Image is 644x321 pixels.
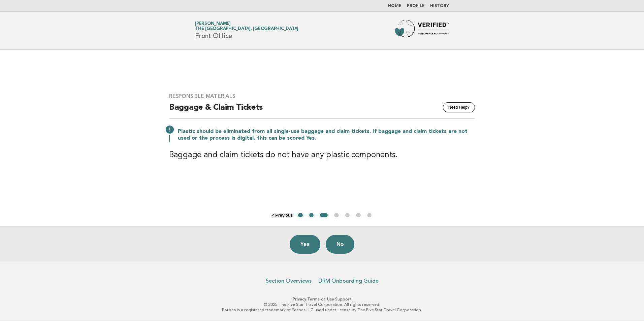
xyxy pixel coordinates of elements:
span: The [GEOGRAPHIC_DATA], [GEOGRAPHIC_DATA] [195,27,298,31]
a: Profile [407,4,425,8]
button: Need Help? [443,102,475,112]
h3: Baggage and claim tickets do not have any plastic components. [169,150,475,160]
button: No [326,235,354,254]
button: 3 [319,212,329,219]
button: 1 [297,212,304,219]
button: 2 [308,212,315,219]
p: Forbes is a registered trademark of Forbes LLC used under license by The Five Star Travel Corpora... [116,307,528,313]
img: Forbes Travel Guide [395,20,449,41]
a: History [430,4,449,8]
h1: Front Office [195,22,298,39]
button: Yes [290,235,321,254]
a: [PERSON_NAME]The [GEOGRAPHIC_DATA], [GEOGRAPHIC_DATA] [195,22,298,31]
a: Home [388,4,401,8]
a: Privacy [293,297,306,301]
p: · · [116,296,528,302]
a: Section Overviews [266,278,312,284]
h3: Responsible Materials [169,93,475,100]
h2: Baggage & Claim Tickets [169,102,475,119]
a: Support [335,297,352,301]
a: DRM Onboarding Guide [318,278,379,284]
p: Plastic should be eliminated from all single-use baggage and claim tickets. If baggage and claim ... [178,128,475,142]
p: © 2025 The Five Star Travel Corporation. All rights reserved. [116,302,528,307]
button: < Previous [271,213,293,218]
a: Terms of Use [307,297,334,301]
